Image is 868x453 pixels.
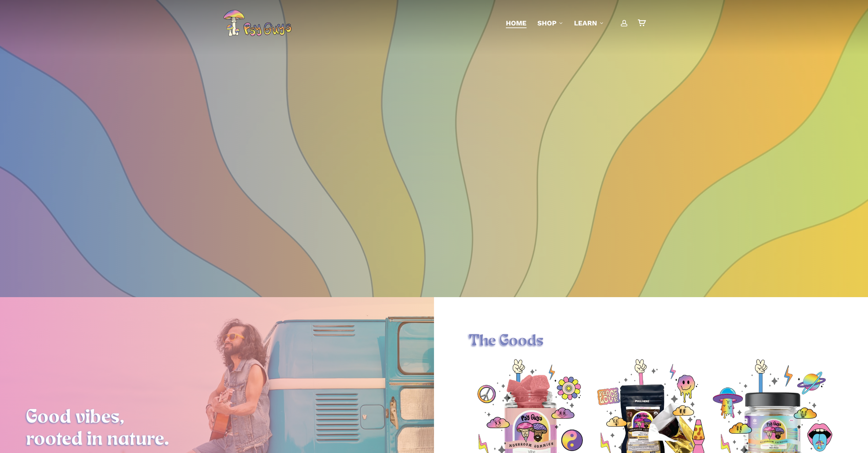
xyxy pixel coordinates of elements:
[574,19,597,27] span: Learn
[537,19,556,27] span: Shop
[537,18,563,28] a: Shop
[469,332,833,351] h1: The Goods
[506,19,527,27] span: Home
[26,407,408,451] h2: Good vibes, rooted in nature.
[506,18,527,28] a: Home
[574,18,604,28] a: Learn
[223,9,292,37] img: PsyGuys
